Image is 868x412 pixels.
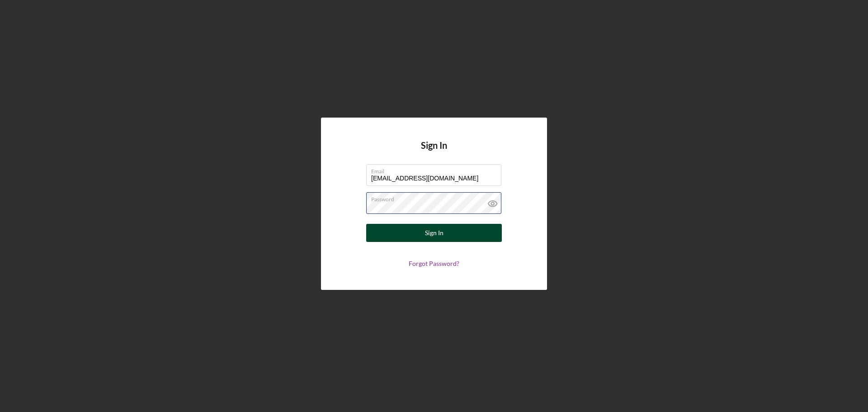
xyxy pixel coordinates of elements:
[425,224,443,242] div: Sign In
[371,165,501,175] label: Email
[366,224,502,242] button: Sign In
[421,140,447,164] h4: Sign In
[371,193,501,203] label: Password
[409,260,459,267] a: Forgot Password?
